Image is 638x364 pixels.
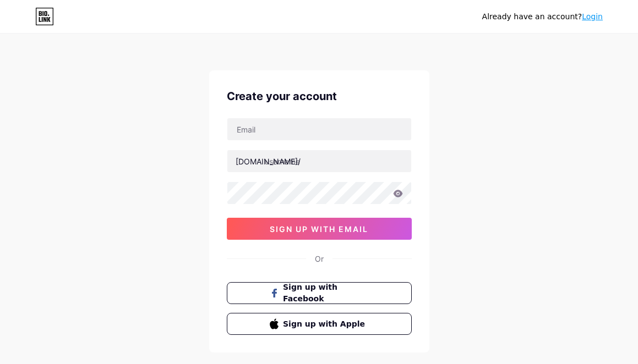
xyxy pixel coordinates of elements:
[270,224,368,234] span: sign up with email
[227,282,412,304] button: Sign up with Facebook
[482,11,603,23] div: Already have an account?
[227,88,412,104] div: Create your account
[283,318,368,330] span: Sign up with Apple
[315,253,324,264] div: Or
[227,313,412,335] button: Sign up with Apple
[283,282,368,305] span: Sign up with Facebook
[236,156,301,167] div: [DOMAIN_NAME]/
[227,118,411,140] input: Email
[227,150,411,172] input: username
[227,218,412,240] button: sign up with email
[582,12,603,21] a: Login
